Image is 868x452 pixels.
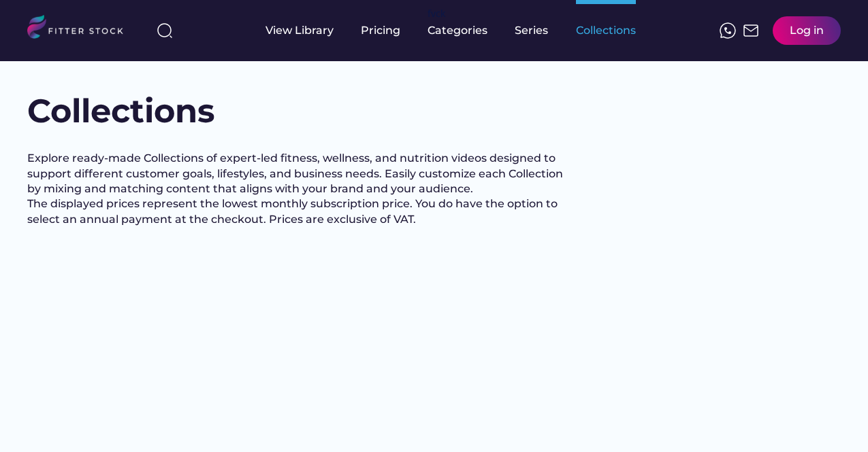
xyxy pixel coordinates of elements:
div: View Library [266,23,334,38]
img: search-normal%203.svg [157,22,173,39]
div: fvck [428,7,445,20]
img: meteor-icons_whatsapp%20%281%29.svg [720,22,736,39]
h1: Collections [27,88,214,134]
div: Pricing [361,23,400,38]
img: LOGO.svg [27,15,135,43]
img: Frame%2051.svg [743,22,759,39]
div: Collections [576,23,636,38]
div: Categories [428,23,487,38]
h2: Explore ready-made Collections of expert-led fitness, wellness, and nutrition videos designed to ... [27,151,572,227]
div: Series [515,23,549,38]
div: Log in [790,23,824,38]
